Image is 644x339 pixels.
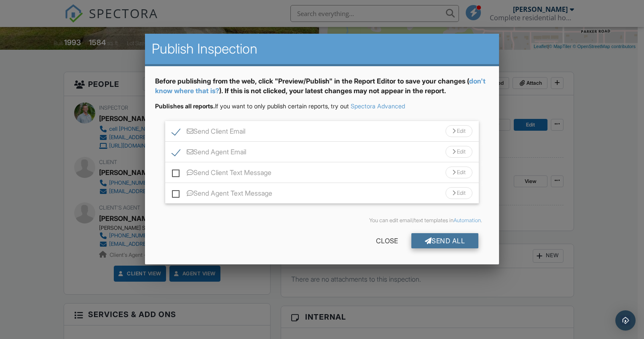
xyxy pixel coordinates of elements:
a: Automation [453,217,481,223]
label: Send Agent Text Message [172,189,272,200]
span: If you want to only publish certain reports, try out [155,102,349,110]
a: don't know where that is? [155,77,486,94]
div: Edit [445,167,472,178]
label: Send Client Text Message [172,169,271,179]
div: You can edit email/text templates in . [162,217,482,224]
label: Send Client Email [172,127,245,138]
label: Send Agent Email [172,148,246,159]
div: Edit [445,125,472,137]
strong: Publishes all reports. [155,102,215,110]
div: Before publishing from the web, click "Preview/Publish" in the Report Editor to save your changes... [155,76,489,102]
div: Open Intercom Messenger [615,310,636,331]
div: Close [362,233,411,248]
div: Edit [445,146,472,158]
div: Send All [411,233,479,248]
h2: Publish Inspection [152,40,492,57]
div: Edit [445,187,472,199]
a: Spectora Advanced [351,102,405,110]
